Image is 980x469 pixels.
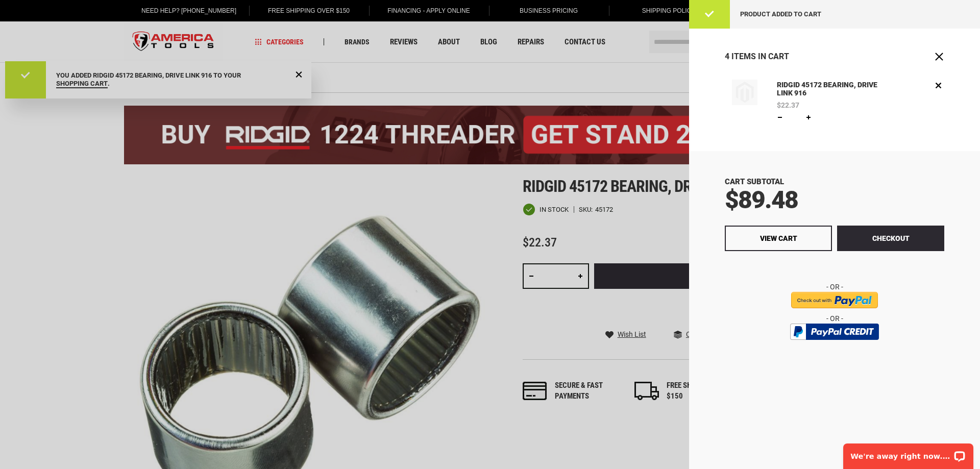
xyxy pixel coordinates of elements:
span: Product added to cart [740,10,821,18]
span: View Cart [760,234,797,242]
span: Items in Cart [731,52,789,61]
a: RIDGID 45172 BEARING, DRIVE LINK 916 [725,80,765,123]
button: Checkout [837,226,944,251]
button: Close [934,52,944,62]
a: RIDGID 45172 BEARING, DRIVE LINK 916 [774,80,892,99]
iframe: LiveChat chat widget [837,437,980,469]
span: $22.37 [777,102,799,109]
span: $89.48 [725,185,798,214]
span: 4 [725,52,729,61]
span: Cart Subtotal [725,177,784,186]
img: RIDGID 45172 BEARING, DRIVE LINK 916 [732,80,757,105]
a: View Cart [725,226,832,251]
img: btn_bml_text.png [796,342,873,354]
